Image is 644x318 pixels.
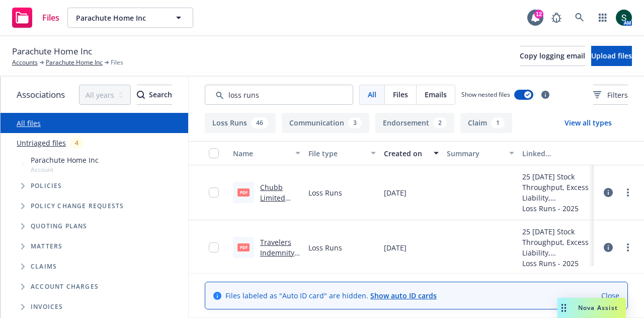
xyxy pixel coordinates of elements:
[42,14,59,22] span: Files
[601,290,619,301] a: Close
[31,284,99,290] span: Account charges
[209,242,219,252] input: Toggle Row Selected
[137,85,172,105] button: SearchSearch
[304,141,380,165] button: File type
[111,58,123,67] span: Files
[1,153,188,317] div: Tree Example
[31,155,99,165] span: Parachute Home Inc
[137,85,172,104] div: Search
[616,10,632,26] img: photo
[17,138,66,148] a: Untriaged files
[137,91,145,99] svg: Search
[384,187,407,198] span: [DATE]
[607,90,628,100] span: Filters
[375,113,454,133] button: Endorsement
[17,88,65,101] span: Associations
[370,291,437,300] a: Show auto ID cards
[237,243,250,251] span: pdf
[522,203,590,214] div: Loss Runs - 2025
[557,298,570,318] div: Drag to move
[461,90,510,99] span: Show nested files
[225,290,437,301] span: Files labeled as "Auto ID card" are hidden.
[237,188,250,196] span: PDF
[522,226,590,258] div: 25 [DATE] Stock Throughput, Excess Liability, Commercial Auto, Commercial Package, Foreign Packag...
[522,258,590,269] div: Loss Runs - 2025
[578,303,618,312] span: Nova Assist
[209,148,219,158] input: Select all
[282,113,369,133] button: Communication
[593,90,628,100] span: Filters
[557,298,626,318] button: Nova Assist
[31,243,62,249] span: Matters
[251,117,268,129] div: 46
[67,8,193,28] button: Parachute Home Inc
[31,304,63,310] span: Invoices
[229,141,304,165] button: Name
[205,85,353,105] input: Search by keyword...
[233,148,289,159] div: Name
[12,58,38,67] a: Accounts
[443,141,518,165] button: Summary
[591,51,632,60] span: Upload files
[534,10,543,19] div: 12
[209,187,219,198] input: Toggle Row Selected
[260,182,299,266] a: Chubb Limited Cyber [DATE] - [DATE] Loss Runs - Valued [DATE].PDF
[46,58,103,67] a: Parachute Home Inc
[76,13,163,23] span: Parachute Home Inc
[520,46,585,66] button: Copy logging email
[205,113,276,133] button: Loss Runs
[384,242,407,253] span: [DATE]
[518,141,594,165] button: Linked associations
[593,85,628,105] button: Filters
[8,4,63,32] a: Files
[393,89,408,100] span: Files
[348,117,362,129] div: 3
[12,45,92,58] span: Parachute Home Inc
[433,117,447,129] div: 2
[491,117,505,129] div: 1
[425,89,447,100] span: Emails
[593,8,613,28] a: Switch app
[548,113,628,133] button: View all types
[31,223,88,229] span: Quoting plans
[460,113,512,133] button: Claim
[622,241,634,253] a: more
[31,183,62,189] span: Policies
[308,148,365,159] div: File type
[520,51,585,60] span: Copy logging email
[31,203,124,209] span: Policy change requests
[17,118,41,128] a: All files
[70,137,84,149] div: 4
[447,148,503,159] div: Summary
[591,46,632,66] button: Upload files
[384,148,428,159] div: Created on
[368,89,376,100] span: All
[522,171,590,203] div: 25 [DATE] Stock Throughput, Excess Liability, Commercial Auto, Commercial Package, Foreign Packag...
[308,242,342,253] span: Loss Runs
[308,187,342,198] span: Loss Runs
[622,186,634,199] a: more
[31,165,99,174] span: Account
[31,264,57,270] span: Claims
[570,8,590,28] a: Search
[546,8,567,28] a: Report a Bug
[380,141,443,165] button: Created on
[522,148,590,159] div: Linked associations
